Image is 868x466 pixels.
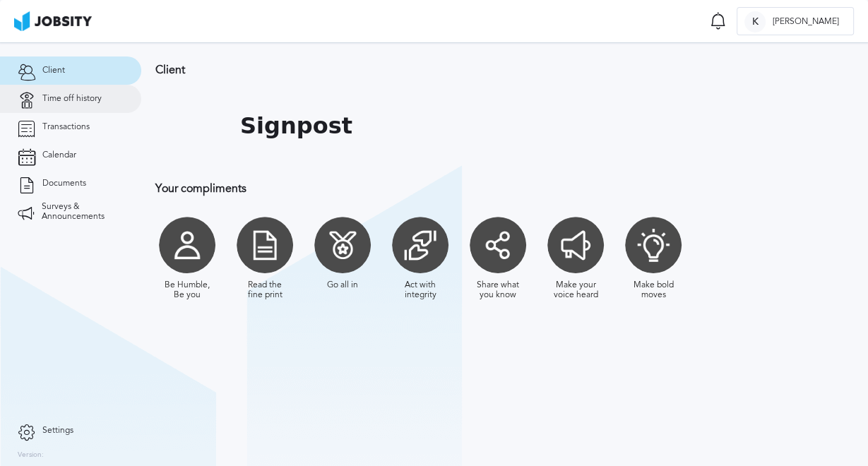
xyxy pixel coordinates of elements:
[744,11,766,32] div: K
[155,182,854,195] h3: Your compliments
[42,202,124,222] span: Surveys & Announcements
[42,94,102,104] span: Time off history
[18,451,44,460] label: Version:
[473,280,523,300] div: Share what you know
[240,280,290,300] div: Read the fine print
[551,280,600,300] div: Make your voice heard
[327,280,358,290] div: Go all in
[162,280,212,300] div: Be Humble, Be you
[240,113,352,139] h1: Signpost
[42,122,90,132] span: Transactions
[42,150,76,160] span: Calendar
[155,64,854,76] h3: Client
[42,66,65,76] span: Client
[42,179,86,189] span: Documents
[629,280,678,300] div: Make bold moves
[737,7,854,35] button: K[PERSON_NAME]
[42,426,73,436] span: Settings
[396,280,445,300] div: Act with integrity
[766,17,846,27] span: [PERSON_NAME]
[14,11,92,31] img: ab4bad089aa723f57921c736e9817d99.png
